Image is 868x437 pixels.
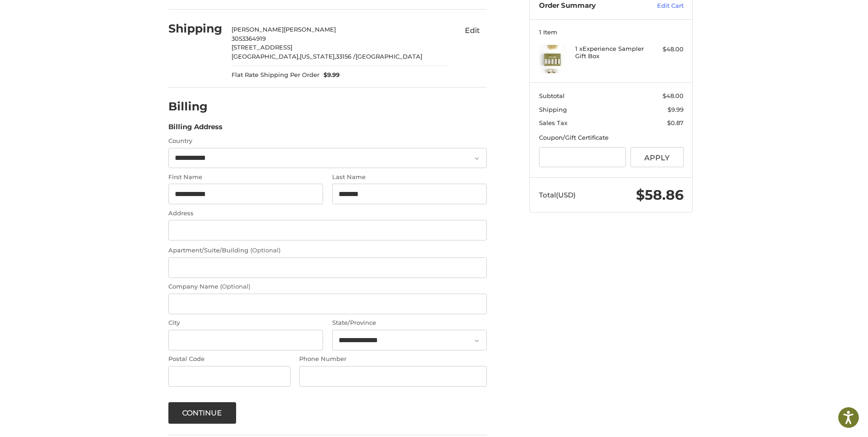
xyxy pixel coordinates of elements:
span: [PERSON_NAME] [232,26,284,33]
legend: Billing Address [168,122,222,137]
label: Country [168,137,487,146]
p: We're away right now. Please check back later! [13,14,103,21]
h2: Shipping [168,22,222,36]
span: $58.86 [636,186,684,203]
h4: 1 x Experience Sampler Gift Box [575,45,645,60]
span: [US_STATE], [300,53,336,60]
button: Open LiveChat chat widget [105,12,116,23]
h3: Order Summary [539,1,637,11]
span: [GEOGRAPHIC_DATA], [232,53,300,60]
button: Apply [631,147,684,168]
label: Company Name [168,282,487,291]
span: $0.87 [667,119,684,126]
span: 3053364919 [232,35,266,42]
h3: 1 Item [539,28,684,36]
span: 33156 / [336,53,356,60]
span: Shipping [539,106,567,113]
button: Continue [168,402,236,424]
label: State/Province [332,318,487,328]
span: $9.99 [668,106,684,113]
label: First Name [168,173,323,182]
label: City [168,318,323,328]
span: [PERSON_NAME] [284,26,336,33]
a: Edit Cart [637,1,684,11]
div: Coupon/Gift Certificate [539,133,684,142]
span: [STREET_ADDRESS] [232,44,292,51]
label: Apartment/Suite/Building [168,246,487,255]
small: (Optional) [220,283,250,290]
span: Flat Rate Shipping Per Order [232,71,319,80]
span: Sales Tax [539,119,567,126]
input: Gift Certificate or Coupon Code [539,147,626,168]
div: $48.00 [647,45,684,54]
span: $48.00 [663,92,684,99]
label: Phone Number [299,355,487,364]
small: (Optional) [250,246,280,254]
span: $9.99 [319,71,340,80]
span: Total (USD) [539,191,576,199]
h2: Billing [168,99,222,114]
label: Last Name [332,173,487,182]
button: Edit [458,23,487,38]
iframe: Google Customer Reviews [793,412,868,437]
span: [GEOGRAPHIC_DATA] [356,53,422,60]
label: Address [168,209,487,218]
span: Subtotal [539,92,565,99]
label: Postal Code [168,355,291,364]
